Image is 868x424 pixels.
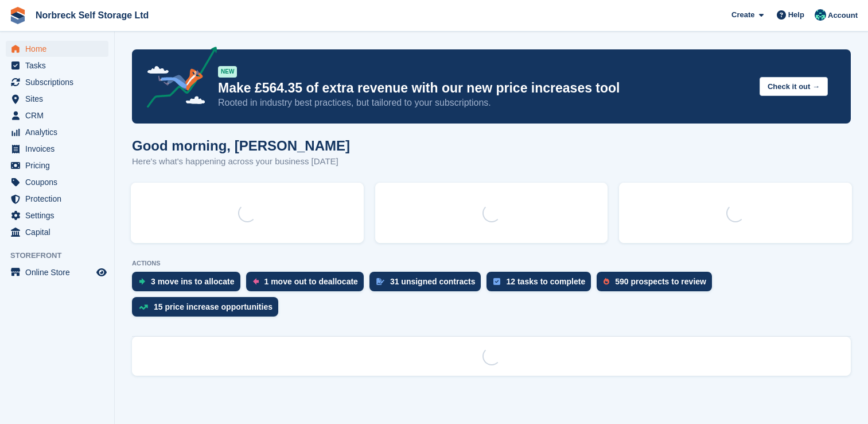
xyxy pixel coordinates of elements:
p: Rooted in industry best practices, but tailored to your subscriptions. [218,97,750,109]
a: 590 prospects to review [597,272,718,297]
img: move_outs_to_deallocate_icon-f764333ba52eb49d3ac5e1228854f67142a1ed5810a6f6cc68b1a99e826820c5.svg [253,278,259,285]
img: stora-icon-8386f47178a22dfd0bd8f6a31ec36ba5ce8667c1dd55bd0f319d3a0aa187defe.svg [9,7,26,24]
div: 31 unsigned contracts [390,277,476,286]
img: move_ins_to_allocate_icon-fdf77a2bb77ea45bf5b3d319d69a93e2d87916cf1d5bf7949dd705db3b84f3ca.svg [139,278,145,285]
a: menu [6,107,108,124]
a: menu [6,41,108,57]
p: Here's what's happening across your business [DATE] [132,155,350,168]
a: menu [6,124,108,140]
a: menu [6,207,108,223]
a: 1 move out to deallocate [246,272,369,297]
span: Protection [25,191,94,207]
a: menu [6,174,108,190]
div: 12 tasks to complete [506,277,585,286]
a: 15 price increase opportunities [132,297,284,322]
span: Create [731,9,754,21]
a: menu [6,264,108,280]
span: Sites [25,91,94,107]
a: menu [6,191,108,207]
a: menu [6,157,108,174]
button: Check it out → [760,77,828,96]
a: menu [6,74,108,90]
a: menu [6,141,108,157]
img: contract_signature_icon-13c848040528278c33f63329250d36e43548de30e8caae1d1a13099fd9432cc5.svg [376,278,384,285]
div: 590 prospects to review [615,277,706,286]
a: menu [6,224,108,240]
p: Make £564.35 of extra revenue with our new price increases tool [218,80,750,97]
div: 3 move ins to allocate [151,277,235,286]
span: Invoices [25,141,94,157]
img: price-adjustments-announcement-icon-8257ccfd72463d97f412b2fc003d46551f7dbcb40ab6d574587a9cd5c0d94... [137,47,217,112]
span: Coupons [25,174,94,190]
a: menu [6,57,108,74]
span: Storefront [10,250,114,261]
a: 3 move ins to allocate [132,272,246,297]
a: 12 tasks to complete [486,272,597,297]
div: NEW [218,66,237,78]
img: task-75834270c22a3079a89374b754ae025e5fb1db73e45f91037f5363f120a921f8.svg [493,278,500,285]
img: prospect-51fa495bee0391a8d652442698ab0144808aea92771e9ea1ae160a38d050c398.svg [604,278,609,285]
span: Tasks [25,57,94,74]
div: 1 move out to deallocate [264,277,358,286]
span: CRM [25,107,94,124]
img: Sally King [815,9,826,21]
a: 31 unsigned contracts [369,272,487,297]
a: Norbreck Self Storage Ltd [31,6,153,25]
span: Help [788,9,804,21]
span: Capital [25,224,94,240]
h1: Good morning, [PERSON_NAME] [132,138,350,153]
img: price_increase_opportunities-93ffe204e8149a01c8c9dc8f82e8f89637d9d84a8eef4429ea346261dce0b2c0.svg [139,304,148,310]
span: Account [828,10,858,21]
a: Preview store [95,265,108,279]
p: ACTIONS [132,260,851,267]
span: Subscriptions [25,74,94,90]
span: Home [25,41,94,57]
span: Analytics [25,124,94,140]
div: 15 price increase opportunities [154,302,273,311]
span: Online Store [25,264,94,280]
span: Settings [25,207,94,223]
span: Pricing [25,157,94,174]
a: menu [6,91,108,107]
